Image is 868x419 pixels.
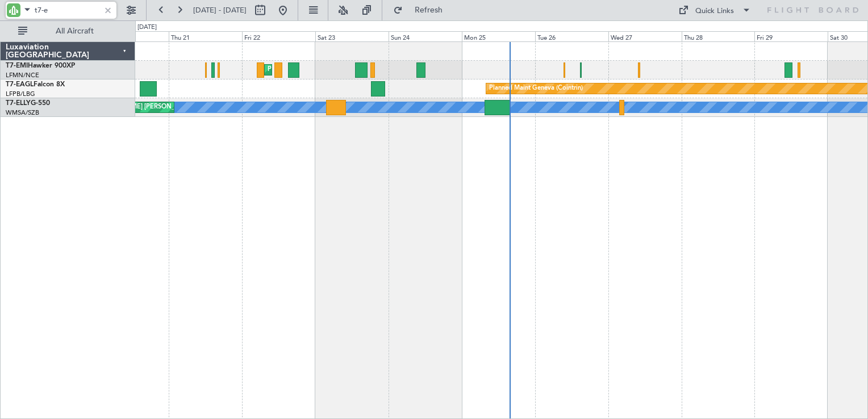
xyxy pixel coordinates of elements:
[695,6,734,17] div: Quick Links
[6,62,28,69] span: T7-EMI
[30,27,120,35] span: All Aircraft
[6,108,39,117] a: WMSA/SZB
[6,62,75,69] a: T7-EMIHawker 900XP
[6,81,34,88] span: T7-EAGL
[489,80,583,97] div: Planned Maint Geneva (Cointrin)
[754,31,828,41] div: Fri 29
[12,22,123,40] button: All Aircraft
[6,81,65,88] a: T7-EAGLFalcon 8X
[462,31,535,41] div: Mon 25
[673,1,757,19] button: Quick Links
[169,31,242,41] div: Thu 21
[535,31,608,41] div: Tue 26
[193,5,247,15] span: [DATE] - [DATE]
[35,2,100,19] input: A/C (Reg. or Type)
[6,90,35,98] a: LFPB/LBG
[6,71,39,79] a: LFMN/NCE
[682,31,755,41] div: Thu 28
[268,61,333,78] div: Planned Maint Chester
[242,31,315,41] div: Fri 22
[137,23,157,32] div: [DATE]
[608,31,682,41] div: Wed 27
[405,6,453,14] span: Refresh
[389,31,462,41] div: Sun 24
[315,31,389,41] div: Sat 23
[6,100,31,107] span: T7-ELLY
[388,1,456,19] button: Refresh
[6,100,50,107] a: T7-ELLYG-550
